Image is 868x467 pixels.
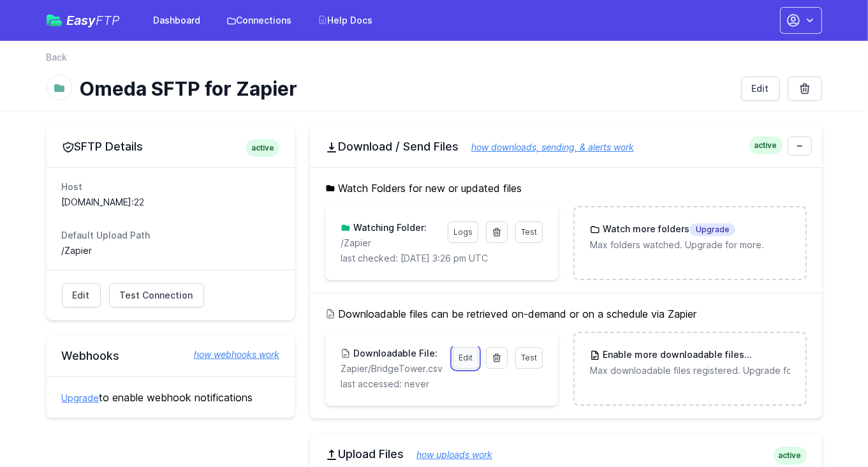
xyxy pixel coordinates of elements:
[62,196,279,209] dd: [DOMAIN_NAME]:22
[590,364,790,377] p: Max downloadable files registered. Upgrade for more.
[67,14,121,27] span: Easy
[109,283,204,308] a: Test Connection
[246,139,279,157] span: active
[181,348,279,361] a: how webhooks work
[521,353,537,362] span: Test
[80,77,731,100] h1: Omeda SFTP for Zapier
[515,221,543,243] a: Test
[47,15,62,26] img: easyftp_logo.png
[219,9,300,32] a: Connections
[448,221,478,243] a: Logs
[325,306,807,322] h5: Downloadable files can be retrieved on-demand or on a schedule via Zapier
[47,376,295,418] div: to enable webhook notifications
[804,403,853,452] iframe: Drift Widget Chat Controller
[521,227,537,237] span: Test
[120,289,193,302] span: Test Connection
[689,223,735,236] span: Upgrade
[62,181,279,193] dt: Host
[459,142,634,152] a: how downloads, sending, & alerts work
[62,348,279,364] h2: Webhooks
[96,13,121,28] span: FTP
[146,9,209,32] a: Dashboard
[404,449,492,460] a: how uploads work
[590,239,790,251] p: Max folders watched. Upgrade for more.
[62,392,99,403] a: Upgrade
[744,349,790,362] span: Upgrade
[47,14,121,27] a: EasyFTP
[515,347,543,369] a: Test
[453,347,478,369] a: Edit
[62,283,101,308] a: Edit
[351,221,427,234] h3: Watching Folder:
[575,207,805,267] a: Watch more foldersUpgrade Max folders watched. Upgrade for more.
[341,237,440,249] p: Zapier
[600,348,790,362] h3: Enable more downloadable files
[351,347,438,360] h3: Downloadable File:
[47,51,822,71] nav: Breadcrumb
[325,447,807,462] h2: Upload Files
[741,77,780,101] a: Edit
[341,362,445,375] p: Zapier/BridgeTower.csv
[62,229,279,242] dt: Default Upload Path
[341,378,543,390] p: last accessed: never
[341,252,543,265] p: last checked: [DATE] 3:26 pm UTC
[774,447,807,464] span: active
[325,139,807,154] h2: Download / Send Files
[749,137,783,154] span: active
[600,223,735,236] h3: Watch more folders
[575,333,805,392] a: Enable more downloadable filesUpgrade Max downloadable files registered. Upgrade for more.
[47,51,68,64] a: Back
[325,181,807,196] h5: Watch Folders for new or updated files
[310,9,381,32] a: Help Docs
[62,244,279,257] dd: /Zapier
[62,139,279,154] h2: SFTP Details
